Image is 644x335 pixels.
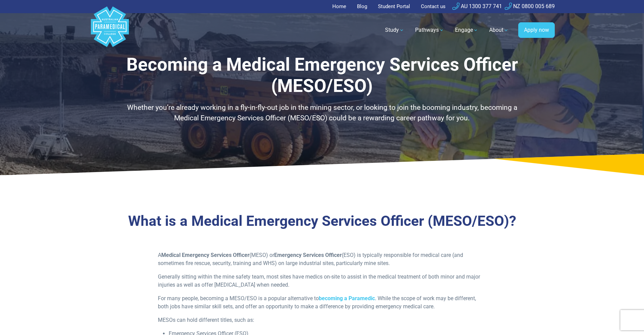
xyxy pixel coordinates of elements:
h3: What is a Medical Emergency Services Officer (MESO/ESO)? [124,213,520,230]
a: About [485,21,513,40]
strong: Medical Emergency Services Officer [161,252,249,258]
p: Generally sitting within the mine safety team, most sites have medics on-site to assist in the me... [158,273,486,289]
strong: Emergency Services Officer [274,252,342,258]
p: For many people, becoming a MESO/ESO is a popular alternative to . While the scope of work may be... [158,294,486,311]
p: Whether you’re already working in a fly-in-fly-out job in the mining sector, or looking to join t... [124,102,520,124]
a: Engage [451,21,482,40]
p: MESOs can hold different titles, such as: [158,316,486,324]
a: becoming a Paramedic [319,295,375,302]
h1: Becoming a Medical Emergency Services Officer (MESO/ESO) [124,54,520,97]
a: NZ 0800 005 689 [505,3,555,9]
a: Study [381,21,408,40]
a: Apply now [518,22,555,38]
a: Australian Paramedical College [90,13,130,47]
a: AU 1300 377 741 [452,3,502,9]
a: Pathways [411,21,448,40]
p: A (MESO) or (ESO) is typically responsible for medical care (and sometimes fire rescue, security,... [158,251,486,267]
